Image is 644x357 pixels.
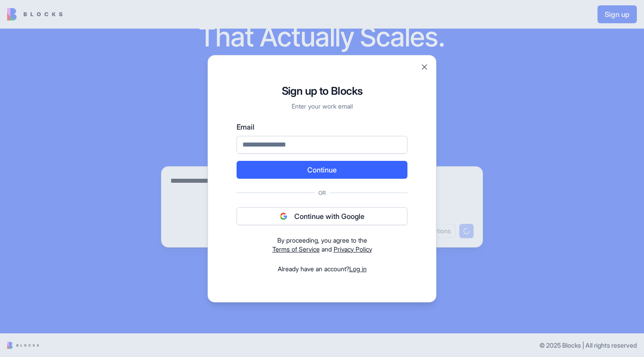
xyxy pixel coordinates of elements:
button: Close [420,63,429,71]
label: Email [237,122,407,132]
div: Already have an account? [237,265,407,273]
div: and [237,236,407,254]
a: Log in [349,265,367,273]
button: Continue [237,161,407,179]
div: By proceeding, you agree to the [237,236,407,245]
a: Terms of Service [272,245,320,253]
span: Or [315,189,330,197]
h1: Sign up to Blocks [237,84,407,98]
button: Continue with Google [237,207,407,225]
img: google logo [280,213,287,220]
a: Privacy Policy [334,245,372,253]
p: Enter your work email [237,102,407,111]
